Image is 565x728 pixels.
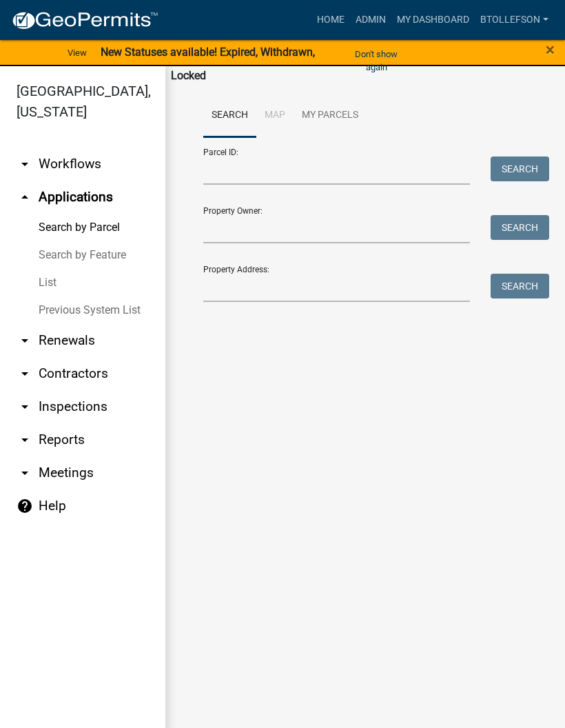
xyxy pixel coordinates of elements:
[546,40,555,59] span: ×
[350,7,391,33] a: Admin
[17,189,33,205] i: arrow_drop_up
[17,156,33,172] i: arrow_drop_down
[491,274,549,299] button: Search
[491,215,549,240] button: Search
[294,94,367,138] a: My Parcels
[546,41,555,58] button: Close
[475,7,554,33] a: btollefson
[17,365,33,382] i: arrow_drop_down
[17,398,33,415] i: arrow_drop_down
[391,7,475,33] a: My Dashboard
[101,45,315,82] strong: New Statuses available! Expired, Withdrawn, Locked
[491,156,549,181] button: Search
[17,432,33,448] i: arrow_drop_down
[17,332,33,349] i: arrow_drop_down
[340,43,413,79] button: Don't show again
[311,7,350,33] a: Home
[203,94,256,138] a: Search
[17,498,33,514] i: help
[17,465,33,481] i: arrow_drop_down
[62,41,92,64] a: View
